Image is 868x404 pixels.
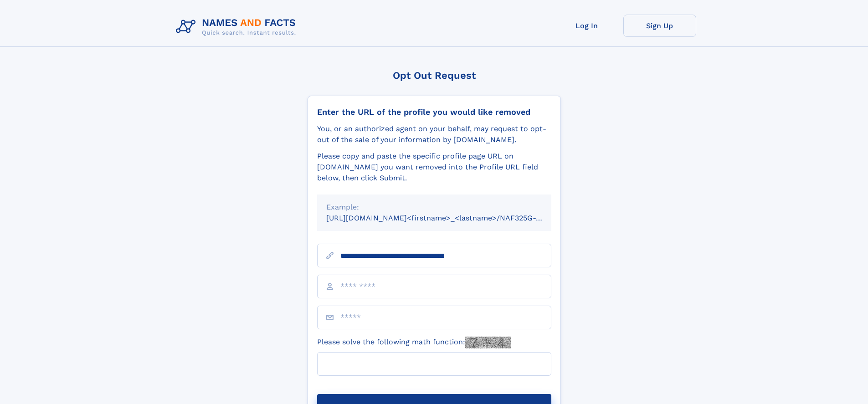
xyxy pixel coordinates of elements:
div: Example: [326,202,542,213]
div: Please copy and paste the specific profile page URL on [DOMAIN_NAME] you want removed into the Pr... [317,151,551,184]
a: Log In [550,15,623,37]
small: [URL][DOMAIN_NAME]<firstname>_<lastname>/NAF325G-xxxxxxxx [326,214,569,222]
a: Sign Up [623,15,696,37]
div: Opt Out Request [308,70,561,81]
label: Please solve the following math function: [317,337,511,348]
img: Logo Names and Facts [172,15,303,39]
div: Enter the URL of the profile you would like removed [317,107,551,117]
div: You, or an authorized agent on your behalf, may request to opt-out of the sale of your informatio... [317,123,551,145]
